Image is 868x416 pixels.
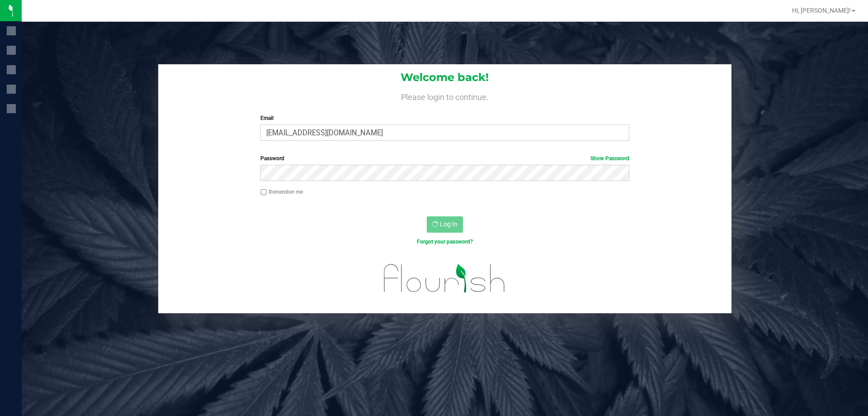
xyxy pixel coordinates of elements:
[792,7,851,14] span: Hi, [PERSON_NAME]!
[440,220,458,228] span: Log In
[158,72,731,83] h1: Welcome back!
[260,189,267,196] input: Remember me
[590,155,629,162] a: Show Password
[260,188,303,196] label: Remember me
[260,155,284,162] span: Password
[260,114,629,122] label: Email
[373,255,516,301] img: flourish_logo.svg
[158,91,731,101] h4: Please login to continue.
[417,239,473,245] a: Forgot your password?
[427,216,463,233] button: Log In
